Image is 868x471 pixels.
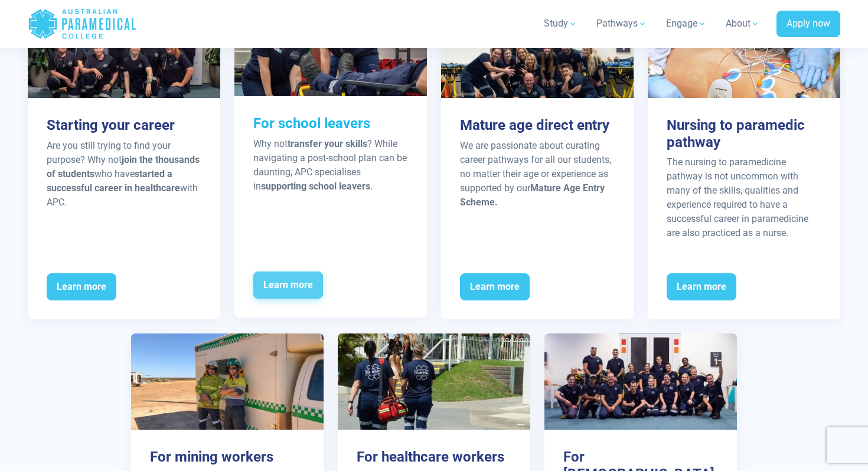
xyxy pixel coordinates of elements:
[667,155,821,240] p: The nursing to paramedicine pathway is not uncommon with many of the skills, qualities and experi...
[131,333,324,430] img: Entry Pathways – Mining
[47,273,116,300] span: Learn more
[47,117,201,134] h3: Starting your career
[253,115,408,132] h3: For school leavers
[441,2,634,98] img: Entry Pathways – Mature Age Students
[28,5,137,43] a: Australian Paramedical College
[776,11,840,38] a: Apply now
[288,138,367,149] strong: transfer your skills
[659,7,714,40] a: Engage
[253,272,323,299] span: Learn more
[150,449,305,466] h3: For mining workers
[47,139,201,210] p: Are you still trying to find your purpose? Why not who have with APC.
[357,449,511,466] h3: For healthcare workers
[261,181,370,192] strong: supporting school leavers
[253,137,408,194] p: Why not ? While navigating a post-school plan can be daunting, APC specialises in .
[28,2,220,319] a: Starting your career Are you still trying to find your purpose? Why notjoin the thousands of stud...
[441,2,634,319] a: Mature age direct entry We are passionate about curating career pathways for all our students, no...
[28,2,220,98] img: Entry Pathways – Starting your career
[47,168,180,194] strong: started a successful career in healthcare
[589,7,654,40] a: Pathways
[460,182,605,208] strong: Mature Age Entry Scheme.
[544,333,737,430] img: NZ Students
[460,117,615,134] h3: Mature age direct entry
[667,273,736,300] span: Learn more
[460,139,615,210] p: We are passionate about curating career pathways for all our students, no matter their age or exp...
[648,2,840,319] a: Nursing to paramedic pathway The nursing to paramedicine pathway is not uncommon with many of the...
[47,154,200,179] strong: join the thousands of students
[667,117,821,151] h3: Nursing to paramedic pathway
[719,7,767,40] a: About
[648,2,840,98] img: Entry Pathways – Nursing
[537,7,585,40] a: Study
[460,273,530,300] span: Learn more
[338,333,530,430] img: Entry Pathways – Healthcare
